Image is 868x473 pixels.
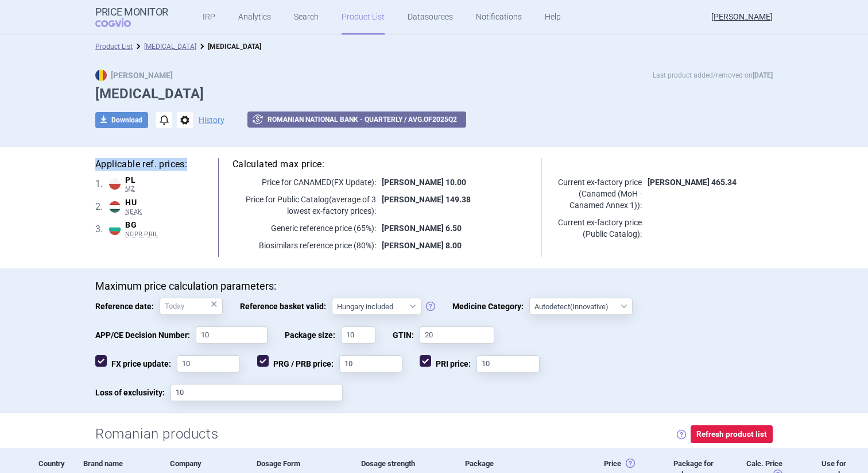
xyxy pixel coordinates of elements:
[177,355,240,372] input: FX price update:
[95,6,168,18] strong: Price Monitor
[648,178,737,187] strong: [PERSON_NAME] 465.34
[95,280,773,293] p: Maximum price calculation parameters:
[109,201,121,213] img: Hungary
[125,185,169,193] span: MZ
[95,86,773,102] h1: [MEDICAL_DATA]
[476,355,540,372] input: PRI price:
[160,298,223,315] input: Reference date:×
[196,326,268,344] input: APP/CE Decision Number:
[341,326,375,344] input: Package size:
[232,176,376,188] p: Price for CANAMED (FX Update) :
[232,194,376,217] p: Price for Public Catalog (average of 3 lowest ex-factory prices) :
[199,116,224,124] button: History
[125,230,169,239] span: NCPR PRIL
[109,224,121,235] img: Bulgaria
[95,177,109,191] span: 1 .
[95,158,204,171] h5: Applicable ref. prices:
[95,6,168,28] a: Price MonitorCOGVIO
[556,176,642,211] p: Current ex-factory price ( Canamed (MoH - Canamed Annex 1) ):
[257,355,339,372] span: PRG / PRB price:
[95,355,177,372] span: FX price update:
[332,298,421,315] select: Reference basket valid:
[211,298,218,310] div: ×
[95,71,173,80] strong: [PERSON_NAME]
[285,326,341,344] span: Package size:
[653,70,773,81] p: Last product added/removed on
[95,43,133,51] a: Product List
[95,70,107,81] img: RO
[232,222,376,234] p: Generic reference price (65%):
[95,112,148,128] button: Download
[95,384,170,401] span: Loss of exclusivity:
[170,384,343,401] input: Loss of exclusivity:
[753,71,773,79] strong: [DATE]
[420,326,494,344] input: GTIN:
[556,217,642,240] p: Current ex-factory price ( Public Catalog ):
[420,355,476,372] span: PRI price:
[382,195,471,204] strong: [PERSON_NAME] 149.38
[452,298,529,315] span: Medicine Category:
[95,200,109,214] span: 2 .
[691,425,773,443] button: Refresh product list
[125,208,169,216] span: NEAK
[382,178,466,187] strong: [PERSON_NAME] 10.00
[95,41,133,52] li: Product List
[240,298,332,315] span: Reference basket valid:
[95,326,196,344] span: APP/CE Decision Number:
[529,298,633,315] select: Medicine Category:
[208,43,261,51] strong: [MEDICAL_DATA]
[196,41,261,52] li: Jardiance
[393,326,420,344] span: GTIN:
[247,111,466,128] button: Romanian National Bank - Quarterly / avg.of2025Q2
[382,241,462,250] strong: [PERSON_NAME] 8.00
[125,198,169,208] span: HU
[232,240,376,251] p: Biosimilars reference price (80%):
[382,224,462,233] strong: [PERSON_NAME] 6.50
[109,178,121,190] img: Poland
[339,355,402,372] input: PRG / PRB price:
[133,41,196,52] li: Jardiance
[95,425,218,444] h2: Romanian products
[232,158,528,171] h5: Calculated max price:
[125,220,169,230] span: BG
[95,298,160,315] span: Reference date:
[95,18,147,27] span: COGVIO
[95,222,109,236] span: 3 .
[125,175,169,186] span: PL
[144,43,196,51] a: [MEDICAL_DATA]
